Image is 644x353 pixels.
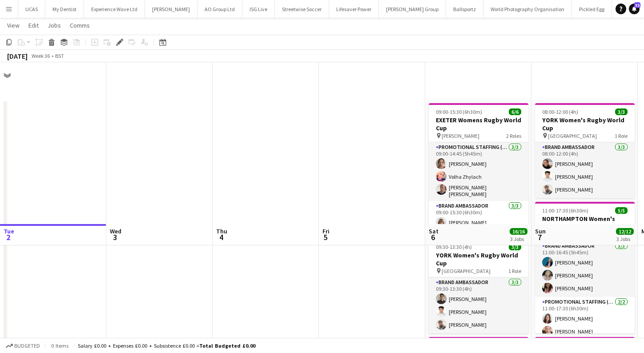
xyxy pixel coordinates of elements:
[109,232,121,242] span: 3
[534,232,546,242] span: 7
[535,227,546,235] span: Sun
[199,342,255,349] span: Total Budgeted £0.00
[322,227,330,235] span: Fri
[216,227,227,235] span: Thu
[427,232,439,242] span: 6
[49,342,70,349] span: 0 items
[429,238,528,333] app-job-card: 09:30-13:30 (4h)3/3YORK Women's Rugby World Cup [GEOGRAPHIC_DATA]1 RoleBrand Ambassador3/309:30-1...
[429,227,439,235] span: Sat
[615,108,628,115] span: 3/3
[28,21,39,29] span: Edit
[215,232,227,242] span: 4
[542,207,588,214] span: 11:00-17:30 (6h30m)
[7,21,20,29] span: View
[508,268,521,274] span: 1 Role
[110,227,121,235] span: Wed
[78,342,255,349] div: Salary £0.00 + Expenses £0.00 + Subsistence £0.00 =
[634,2,640,8] span: 32
[18,0,45,18] button: UCAS
[14,343,40,349] span: Budgeted
[510,228,527,235] span: 16/16
[615,132,628,139] span: 1 Role
[510,236,527,242] div: 3 Jobs
[509,244,521,250] span: 3/3
[436,108,482,115] span: 09:00-15:30 (6h30m)
[4,20,23,31] a: View
[197,0,242,18] button: AO Group Ltd
[321,232,330,242] span: 5
[84,0,145,18] button: Experience Wave Ltd
[548,132,597,139] span: [GEOGRAPHIC_DATA]
[436,244,472,250] span: 09:30-13:30 (4h)
[44,20,64,31] a: Jobs
[535,116,635,132] h3: YORK Women's Rugby World Cup
[535,202,635,333] app-job-card: 11:00-17:30 (6h30m)5/5NORTHAMPTON Women's Rugby World Cup [GEOGRAPHIC_DATA]2 RolesBrand Ambassado...
[542,108,578,115] span: 08:00-12:00 (4h)
[329,0,379,18] button: Lifesaver Power
[66,20,93,31] a: Comms
[535,103,635,198] app-job-card: 08:00-12:00 (4h)3/3YORK Women's Rugby World Cup [GEOGRAPHIC_DATA]1 RoleBrand Ambassador3/308:00-1...
[616,228,634,235] span: 12/12
[506,132,521,139] span: 2 Roles
[572,0,612,18] button: Pickled Egg
[70,21,90,29] span: Comms
[429,277,528,333] app-card-role: Brand Ambassador3/309:30-13:30 (4h)[PERSON_NAME][PERSON_NAME][PERSON_NAME]
[535,297,635,340] app-card-role: Promotional Staffing (Brand Ambassadors)2/211:00-17:30 (6h30m)[PERSON_NAME][PERSON_NAME]
[2,232,14,242] span: 2
[55,52,64,59] div: BST
[7,52,28,60] div: [DATE]
[25,20,42,31] a: Edit
[145,0,197,18] button: [PERSON_NAME]
[45,0,84,18] button: My Dentist
[429,201,528,260] app-card-role: Brand Ambassador3/309:00-15:30 (6h30m)[PERSON_NAME][PERSON_NAME] [PERSON_NAME]
[429,103,528,235] app-job-card: 09:00-15:30 (6h30m)6/6EXETER Womens Rugby World Cup [PERSON_NAME]2 RolesPromotional Staffing (Bra...
[242,0,275,18] button: ISG Live
[4,341,41,351] button: Budgeted
[509,108,521,115] span: 6/6
[275,0,329,18] button: Streetwise Soccer
[48,21,61,29] span: Jobs
[616,236,633,242] div: 3 Jobs
[535,241,635,297] app-card-role: Brand Ambassador3/311:00-16:45 (5h45m)[PERSON_NAME][PERSON_NAME][PERSON_NAME]
[429,116,528,132] h3: EXETER Womens Rugby World Cup
[535,142,635,198] app-card-role: Brand Ambassador3/308:00-12:00 (4h)[PERSON_NAME][PERSON_NAME][PERSON_NAME]
[429,142,528,201] app-card-role: Promotional Staffing (Brand Ambassadors)3/309:00-14:45 (5h45m)[PERSON_NAME]Volha Zhylach[PERSON_N...
[442,268,491,274] span: [GEOGRAPHIC_DATA]
[29,52,52,59] span: Week 36
[429,251,528,267] h3: YORK Women's Rugby World Cup
[446,0,483,18] button: Ballsportz
[442,132,479,139] span: [PERSON_NAME]
[4,227,14,235] span: Tue
[483,0,572,18] button: World Photography Organisation
[535,215,635,231] h3: NORTHAMPTON Women's Rugby World Cup
[629,4,640,14] a: 32
[615,207,628,214] span: 5/5
[379,0,446,18] button: [PERSON_NAME] Group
